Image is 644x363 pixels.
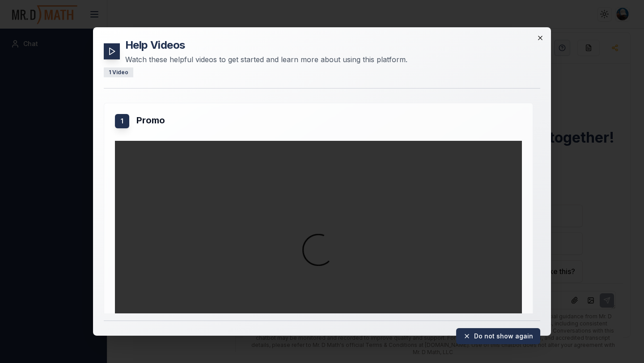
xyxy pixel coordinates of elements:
[136,114,522,127] h3: Promo
[115,114,129,128] div: 1
[104,68,133,77] div: 1 Video
[125,38,407,52] h2: Help Videos
[456,328,540,344] button: Do not show again
[125,54,407,65] p: Watch these helpful videos to get started and learn more about using this platform.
